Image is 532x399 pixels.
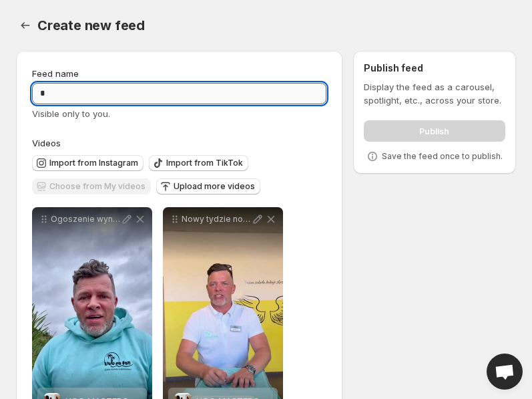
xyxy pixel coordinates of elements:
p: Display the feed as a carousel, spotlight, etc., across your store. [364,80,505,107]
span: Create new feed [37,17,145,33]
span: Feed name [32,68,79,79]
button: Import from TikTok [149,155,248,171]
div: Open chat [487,354,523,390]
button: Upload more videos [156,178,260,194]
span: Upload more videos [174,181,255,192]
span: Visible only to you. [32,108,110,119]
span: Videos [32,138,61,148]
button: Import from Instagram [32,155,144,171]
span: Import from Instagram [49,158,138,168]
p: Ogoszenie wynikw konkursu - pizza na fali Znamy wyniki konkursu z 3 tygodnia wrzenia i wiecie co ... [51,214,120,225]
button: Settings [16,16,35,35]
span: Import from TikTok [166,158,243,168]
p: Save the feed once to publish. [382,151,503,162]
h2: Publish feed [364,61,505,75]
p: Nowy tydzie nowe gosowanie Rozpoczynamy kolejn rund naszej akcji w ktrej do wygrania jest 40 pizz... [182,214,251,225]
